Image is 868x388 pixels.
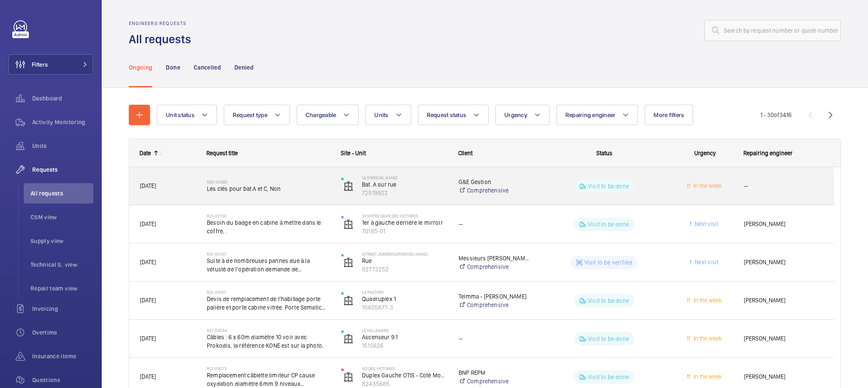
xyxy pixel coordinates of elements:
span: Urgency [504,112,527,118]
span: [PERSON_NAME] [744,334,823,343]
span: [DATE] [140,373,156,380]
p: Ascenseur 9.1 [362,333,448,341]
span: Next visit [693,221,718,227]
span: of [774,112,779,118]
span: CSM view [31,213,93,221]
p: 72519922 [362,189,448,197]
img: elevator.svg [343,334,353,344]
h2: R21-03544 [207,328,330,333]
p: Duplex Gauche OTIS - Coté Montmartre [362,371,448,380]
p: Denied [234,63,253,72]
span: Repairing engineer [565,112,616,118]
span: Supply view [31,237,93,245]
p: 32 NOTRE DAME DES VICTOIRES [362,213,448,218]
p: Visit to be done [588,182,629,190]
button: Filters [8,54,93,75]
span: Request title [206,150,238,156]
p: BNP REPM [459,368,531,377]
span: Client [458,150,473,156]
img: elevator.svg [343,257,353,268]
p: Visit to be done [588,335,629,343]
span: Insurance items [32,352,93,360]
span: Besoin du badge en cabine à mettre dans le coffre, . [207,218,330,235]
a: Comprehensive [459,262,531,271]
span: [PERSON_NAME] [744,372,823,382]
p: [STREET_ADDRESS][PERSON_NAME] [362,251,448,257]
p: G&E Gestion [459,178,531,186]
h2: R21-00337 [207,251,330,257]
p: Visit to be done [588,220,629,229]
button: Units [365,105,411,125]
span: Next visit [693,259,718,265]
span: Urgency [694,150,716,156]
input: Search by request number or quote number [704,20,841,41]
p: LE MILLENAIRE [362,328,448,333]
span: Devis de remplacement de l’habillage porte palière et porte cabine vitrée. Porte Sematic B.goods ... [207,295,330,312]
p: 82435685 [362,380,448,388]
span: Status [596,150,612,156]
span: Repair team view [31,284,93,293]
span: Repairing engineer [743,150,793,156]
p: 10405877-3 [362,303,448,312]
span: [DATE] [140,335,156,342]
div: -- [459,334,531,343]
p: ND DES VICTOIRES [362,366,448,371]
button: Chargeable [297,105,359,125]
span: [PERSON_NAME] [744,219,823,229]
img: elevator.svg [343,181,353,191]
p: 1515626 [362,341,448,350]
img: elevator.svg [343,372,353,382]
p: Messieurs [PERSON_NAME] et Cie - [459,254,531,262]
p: Ongoing [129,63,152,72]
span: Chargeable [306,112,337,118]
span: Invoicing [32,304,93,313]
span: [DATE] [140,221,156,227]
p: Visit to be done [588,296,629,305]
button: Request type [224,105,290,125]
h2: R21-03573 [207,366,330,371]
img: elevator.svg [343,219,353,229]
p: 1er à gauche derrière le mirroir [362,218,448,227]
div: Date [139,150,151,156]
span: [PERSON_NAME] [744,257,823,267]
span: Suite à de nombreuses pannes due à la vétusté de l’opération demande de remplacement de porte cab... [207,257,330,274]
span: 1 - 30 3416 [760,112,792,118]
a: Comprehensive [459,301,531,309]
span: Requests [32,165,93,174]
span: Request type [233,112,267,118]
h2: Engineers requests [129,20,196,26]
h2: R20-00365 [207,179,330,184]
span: Technical S. view [31,260,93,269]
button: Unit status [157,105,217,125]
p: 14 [PERSON_NAME] [362,175,448,180]
span: Les clés pour bat.A et C, Non [207,184,330,193]
span: In the week [692,335,722,342]
span: Remplacement câblette limiteur CP cause oxydation diamètre 6mm 9 niveaux machinerie basse, [207,371,330,388]
button: Repairing engineer [556,105,638,125]
p: 92773252 [362,265,448,274]
a: Comprehensive [459,186,531,195]
p: Quadruplex 1 [362,295,448,303]
span: Request status [427,112,467,118]
span: In the week [692,373,722,380]
p: La Factory [362,290,448,295]
span: [DATE] [140,182,156,189]
div: -- [459,219,531,229]
p: Visit to be verified [584,258,633,267]
span: -- [744,181,823,191]
h2: R21-00150 [207,213,330,218]
p: Cancelled [194,63,221,72]
span: Overtime [32,328,93,337]
button: Request status [418,105,489,125]
span: More filters [654,112,684,118]
p: Visit to be done [588,373,629,381]
h2: R21-03150 [207,290,330,295]
p: 70185-01 [362,227,448,235]
span: Site - Unit [341,150,366,156]
a: Comprehensive [459,377,531,385]
span: [DATE] [140,259,156,265]
img: elevator.svg [343,296,353,306]
button: More filters [645,105,693,125]
h1: All requests [129,31,196,47]
p: Telmma - [PERSON_NAME] [459,292,531,301]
